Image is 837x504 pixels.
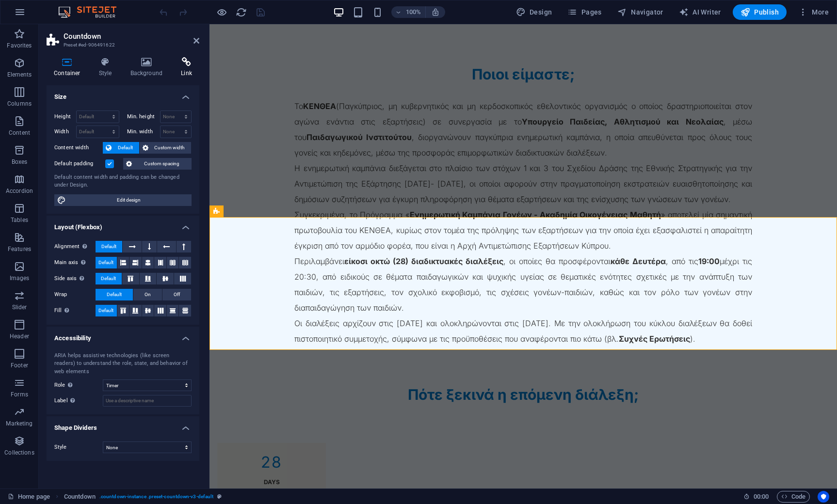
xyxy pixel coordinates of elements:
[12,158,28,166] p: Boxes
[8,491,50,503] a: Click to cancel selection. Double-click to open Pages
[391,6,426,18] button: 100%
[54,241,96,252] label: Alignment
[96,305,117,316] button: Default
[123,57,174,78] h4: Background
[96,273,122,284] button: Default
[733,4,787,20] button: Publish
[98,305,113,316] span: Default
[54,273,96,284] label: Side axis
[431,8,440,16] i: On resize automatically adjust zoom level to fit chosen device.
[11,362,28,369] p: Footer
[794,4,833,20] button: More
[567,7,601,17] span: Pages
[47,85,199,103] h4: Size
[123,158,192,170] button: Custom spacing
[7,42,32,49] p: Favorites
[754,491,769,503] span: 00 00
[11,216,28,224] p: Tables
[127,114,160,119] label: Min. height
[516,7,552,17] span: Design
[54,257,96,268] label: Main axis
[235,6,247,18] button: reload
[162,289,191,300] button: Off
[406,6,421,18] h6: 100%
[54,395,103,407] label: Label
[6,187,33,195] p: Accordion
[740,7,779,17] span: Publish
[133,289,162,300] button: On
[54,114,76,119] label: Height
[64,32,199,41] h2: Countdown
[7,71,32,79] p: Elements
[64,491,96,503] span: Click to select. Double-click to edit
[174,57,199,78] h4: Link
[135,158,189,170] span: Custom spacing
[96,257,117,268] button: Default
[617,7,663,17] span: Navigator
[54,194,192,206] button: Edit design
[798,7,829,17] span: More
[236,7,247,18] i: Reload page
[47,57,92,78] h4: Container
[675,4,725,20] button: AI Writer
[679,7,721,17] span: AI Writer
[54,289,96,300] label: Wrap
[743,491,769,503] h6: Session time
[54,142,103,154] label: Content width
[98,257,113,268] span: Default
[145,289,151,300] span: On
[101,241,116,252] span: Default
[103,395,192,407] input: Use a descriptive name
[99,491,213,503] span: . countdown-instance .preset-countdown-v3-default
[10,274,30,282] p: Images
[512,4,556,20] button: Design
[47,327,199,344] h4: Accessibility
[54,129,76,134] label: Width
[512,4,556,20] div: Design (Ctrl+Alt+Y)
[47,216,199,233] h4: Layout (Flexbox)
[54,305,96,316] label: Fill
[217,494,222,499] i: This element is a customizable preset
[101,273,116,284] span: Default
[54,379,75,391] span: Role
[54,173,192,189] div: Default content width and padding can be changed under Design.
[563,4,605,20] button: Pages
[11,391,28,398] p: Forms
[140,142,192,154] button: Custom width
[96,289,133,300] button: Default
[92,57,123,78] h4: Style
[151,142,189,154] span: Custom width
[6,420,32,427] p: Marketing
[56,6,129,18] img: Editor Logo
[781,491,805,503] span: Code
[54,444,67,450] span: Style
[64,41,180,49] h3: Preset #ed-906491622
[9,129,30,137] p: Content
[7,100,32,108] p: Columns
[8,245,31,253] p: Features
[12,303,27,311] p: Slider
[54,352,192,376] div: ARIA helps assistive technologies (like screen readers) to understand the role, state, and behavi...
[10,332,29,340] p: Header
[54,158,105,170] label: Default padding
[127,129,160,134] label: Min. width
[174,289,180,300] span: Off
[103,142,139,154] button: Default
[777,491,810,503] button: Code
[96,241,122,252] button: Default
[216,6,227,18] button: Click here to leave preview mode and continue editing
[64,491,222,503] nav: breadcrumb
[47,416,199,434] h4: Shape Dividers
[818,491,829,503] button: Usercentrics
[613,4,667,20] button: Navigator
[4,449,34,457] p: Collections
[69,194,189,206] span: Edit design
[107,289,122,300] span: Default
[114,142,136,154] span: Default
[760,493,762,500] span: :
